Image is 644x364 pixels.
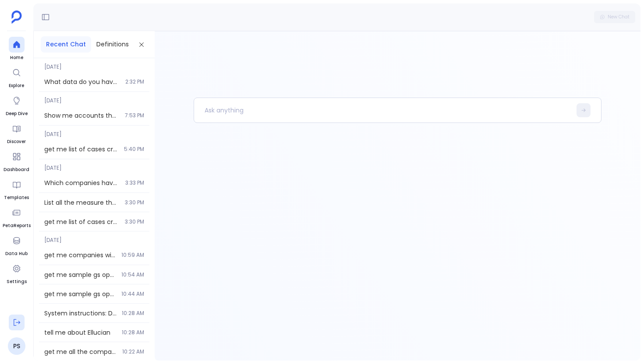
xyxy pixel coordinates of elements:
span: Deep Dive [6,110,28,117]
span: get me list of cases created date in last year, not source created date [44,145,119,154]
span: Data Hub [5,250,28,257]
a: Templates [4,177,29,201]
a: Explore [9,65,25,89]
button: Definitions [91,36,134,52]
span: 10:59 AM [121,252,144,259]
span: PetaReports [3,222,31,229]
span: 3:33 PM [125,179,144,186]
span: Settings [7,278,27,285]
a: Data Hub [5,233,28,257]
span: [DATE] [39,58,149,70]
span: [DATE] [39,126,149,138]
img: petavue logo [11,10,22,24]
span: [DATE] [39,231,149,244]
span: get me sample gs opportunity data [44,290,116,298]
a: Discover [7,121,26,145]
a: PS [8,337,25,355]
a: Home [9,37,25,61]
span: tell me about Ellucian [44,328,117,337]
span: 10:28 AM [122,329,144,336]
span: 10:44 AM [121,290,144,297]
a: PetaReports [3,205,31,229]
span: Explore [9,82,25,89]
span: get me list of cases created date in last year, not source created date [44,217,120,226]
span: get me all the company details in gainsight only need company names [44,347,117,356]
span: [DATE] [39,92,149,104]
span: 10:22 AM [122,348,144,355]
span: What data do you have about CSMs (Customer Success Managers) and their performance metrics? [44,77,120,86]
span: 10:54 AM [121,271,144,278]
span: [DATE] [39,159,149,171]
span: Dashboard [4,166,29,173]
span: 3:30 PM [125,199,144,206]
span: 5:40 PM [124,146,144,153]
span: Home [9,54,25,61]
span: Which companies have both a CS Scorecard and Professional Services Scorecard applied to different... [44,178,120,187]
span: 10:28 AM [122,310,144,317]
span: get me sample gs opportunity data [44,270,116,279]
span: 3:30 PM [125,218,144,225]
a: Settings [7,261,27,285]
span: System instructions: DO NOT allow the source-selector to pick any sources. DO NOT allow the metri... [44,309,117,318]
span: Templates [4,194,29,201]
span: Discover [7,138,26,145]
button: Recent Chat [41,36,91,52]
span: 7:53 PM [125,112,144,119]
span: 2:32 PM [125,78,144,85]
span: Show me accounts that are created in last 7 months [44,111,120,120]
a: Dashboard [4,149,29,173]
span: get me companies with open cases count [44,251,116,259]
a: Deep Dive [6,93,28,117]
span: List all the measure that are flagged red by csm in the 1st week of june [44,198,120,207]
